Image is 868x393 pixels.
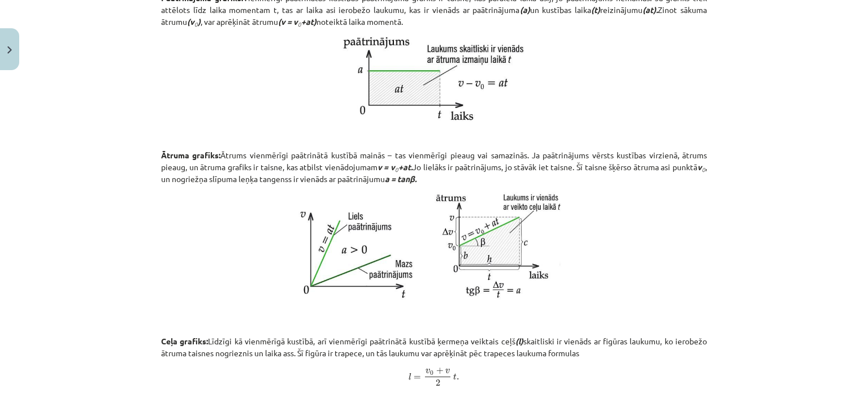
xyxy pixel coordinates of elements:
sub: 0 [395,165,398,174]
strong: v [697,162,705,172]
span: l [409,373,411,380]
span: = [414,376,421,379]
strong: a = tanβ. [385,174,416,184]
sub: 0 [702,165,705,174]
p: Ātrums vienmērīgi paātrinātā kustībā mainās – tas vienmērīgi pieaug vai samazinās. Ja paātrinājum... [161,137,707,185]
strong: v = v +at. [377,162,413,172]
strong: Ātruma grafiks: [161,150,220,160]
span: v [426,369,430,374]
span: + [436,368,444,374]
span: v [445,369,450,374]
span: t [453,373,457,380]
strong: Ceļa grafiks: [161,336,208,346]
strong: (a) [520,5,530,15]
strong: (at). [643,5,658,15]
strong: (v = v +at) [278,16,316,27]
strong: (t) [591,5,600,15]
span: 0 [430,370,433,375]
sub: 0 [298,20,301,28]
sub: 0 [194,20,198,28]
strong: (v ) [187,16,201,27]
img: icon-close-lesson-0947bae3869378f0d4975bcd49f059093ad1ed9edebbc8119c70593378902aed.svg [7,46,12,54]
span: . [457,377,459,380]
span: 2 [436,379,440,386]
strong: (l) [515,336,523,346]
